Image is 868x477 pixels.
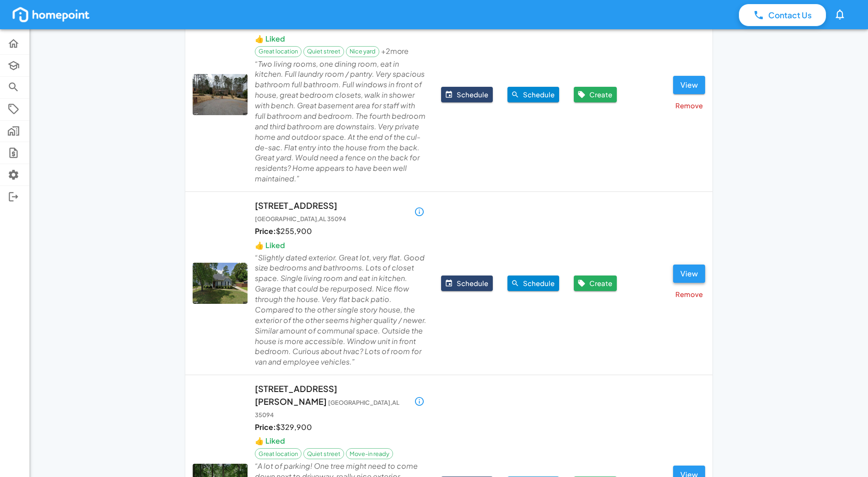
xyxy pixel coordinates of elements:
p: “ Slightly dated exterior. Great lot, very flat. Good size bedrooms and bathrooms. Lots of closet... [255,253,426,368]
button: Remove [673,286,705,302]
p: $ 329,900 [255,422,312,433]
button: Schedule [507,276,559,291]
button: Create [574,87,617,102]
button: Schedule [441,87,493,102]
button: Remove [673,98,705,113]
p: 👍 Liked [255,240,285,251]
p: 👍 Liked [255,34,285,44]
p: “ Two living rooms, one dining room, eat in kitchen. Full laundry room / pantry. Very spacious ba... [255,59,426,185]
p: [STREET_ADDRESS] [255,199,409,224]
button: View [673,265,705,283]
img: streetview [193,74,248,115]
span: Quiet street [304,47,344,55]
b: Price: [255,422,276,432]
span: Great location [255,450,301,458]
p: $ 255,900 [255,226,312,237]
button: Schedule [441,276,493,291]
p: + 2 more [381,46,409,57]
span: Quiet street [304,450,344,458]
p: [STREET_ADDRESS][PERSON_NAME] [255,382,409,420]
b: Price: [255,226,276,236]
span: Nice yard [346,47,379,55]
button: View [673,76,705,94]
img: streetview [193,263,248,304]
p: Contact Us [768,9,812,21]
button: Schedule [507,87,559,102]
span: Move-in ready [346,450,393,458]
img: homepoint_logo_white.png [11,5,91,24]
p: 👍 Liked [255,436,285,446]
span: Great location [255,47,301,55]
span: [GEOGRAPHIC_DATA] , AL 35094 [255,215,346,223]
button: Create [574,276,617,291]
